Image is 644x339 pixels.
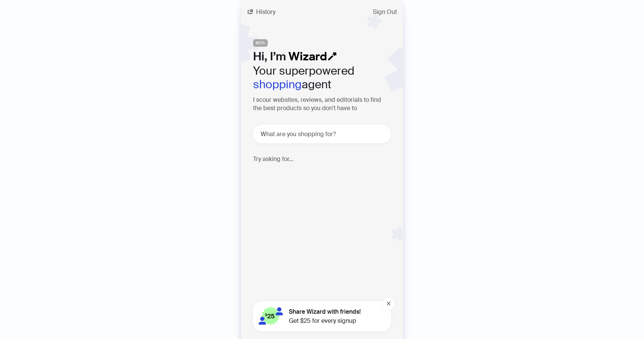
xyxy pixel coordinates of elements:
[256,9,275,15] span: History
[289,316,361,325] span: Get $25 for every signup
[253,39,268,47] span: BETA
[253,49,286,64] span: Hi, I’m
[241,6,281,18] button: History
[253,301,391,331] button: Share Wizard with friends!Get $25 for every signup
[373,9,397,15] span: Sign Out
[367,6,403,18] button: Sign Out
[253,96,391,113] h3: I scour websites, reviews, and editorials to find the best products so you don't have to
[386,301,391,306] span: close
[253,155,391,163] h4: Try asking for...
[289,307,361,316] span: Share Wizard with friends!
[253,64,391,91] h2: Your superpowered agent
[253,77,302,92] em: shopping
